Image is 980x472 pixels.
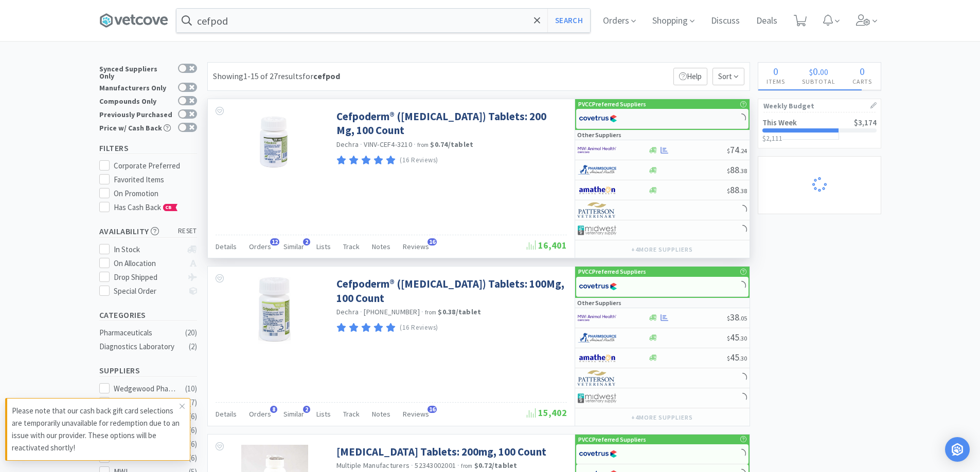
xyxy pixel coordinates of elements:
div: Corporate Preferred [114,160,197,172]
button: +4more suppliers [626,410,698,425]
a: [MEDICAL_DATA] Tablets: 200mg, 100 Count [336,445,546,459]
a: Cefpoderm® ([MEDICAL_DATA]) Tablets: 100Mg, 100 Count [336,277,564,305]
span: · [360,307,362,316]
span: 74 [727,144,747,156]
span: 16,401 [527,239,567,251]
div: ( 6 ) [189,452,197,464]
span: · [414,140,416,149]
div: In Stock [114,243,182,256]
span: from [425,309,436,316]
img: 7915dbd3f8974342a4dc3feb8efc1740_58.png [578,162,616,178]
p: PVCC Preferred Suppliers [578,99,646,109]
span: Details [216,242,237,251]
p: Please note that our cash back gift card selections are temporarily unavailable for redemption du... [12,405,180,454]
span: Similar [283,409,304,419]
span: 2 [303,238,310,246]
div: Open Intercom Messenger [945,437,970,462]
span: Notes [372,409,390,419]
h5: Filters [99,142,197,154]
span: $ [727,354,730,362]
strong: $0.38 / tablet [438,307,481,316]
span: 16 [427,238,437,246]
span: Has Cash Back [114,202,178,212]
span: Similar [283,242,304,251]
span: Orders [249,409,271,419]
a: Dechra [336,307,359,316]
div: ( 6 ) [189,424,197,437]
a: Dechra [336,140,359,149]
span: · [421,307,423,316]
span: Reviews [403,409,429,419]
span: $ [727,147,730,155]
span: $ [727,187,730,195]
span: . 24 [739,147,747,155]
span: reset [178,226,197,237]
span: · [457,461,459,470]
div: Pharmaceuticals [99,327,183,339]
img: f6b2451649754179b5b4e0c70c3f7cb0_2.png [578,310,616,326]
span: 38 [727,311,747,323]
h4: Items [758,77,794,86]
a: Deals [752,16,781,26]
span: 16 [427,406,437,413]
span: Lists [316,242,331,251]
div: ( 6 ) [189,410,197,423]
div: Manufacturers Only [99,83,173,91]
span: $ [727,167,730,175]
h4: Subtotal [794,77,844,86]
button: Search [547,9,590,32]
div: Compounds Only [99,96,173,105]
p: Other Suppliers [577,130,621,140]
div: ( 20 ) [185,327,197,339]
div: Drop Shipped [114,271,182,284]
img: f5e969b455434c6296c6d81ef179fa71_3.png [578,202,616,218]
div: ( 2 ) [189,341,197,353]
p: PVCC Preferred Suppliers [578,267,646,276]
span: Track [343,409,360,419]
span: 45 [727,351,747,363]
img: 3b900c1c20524bbab0de459594a73e26_371180.jpg [258,277,290,344]
div: Previously Purchased [99,109,173,118]
span: · [360,140,362,149]
span: 00 [820,67,828,77]
span: 15,402 [527,407,567,419]
div: On Allocation [114,257,182,270]
span: $ [809,67,813,77]
h1: Weekly Budget [763,99,876,112]
span: $2,111 [762,134,782,143]
span: . 30 [739,334,747,342]
span: from [461,462,472,469]
span: 0 [813,65,818,78]
div: Wedgewood Pharmacy [114,383,177,395]
img: 4dd14cff54a648ac9e977f0c5da9bc2e_5.png [578,390,616,406]
img: 77fca1acd8b6420a9015268ca798ef17_1.png [579,111,617,126]
img: 7915dbd3f8974342a4dc3feb8efc1740_58.png [578,330,616,346]
div: Favorited Items [114,174,197,186]
a: Cefpoderm® ([MEDICAL_DATA]) Tablets: 200 Mg, 100 Count [336,109,564,138]
span: from [417,141,429,148]
div: Diagnostics Laboratory [99,341,183,353]
span: $3,174 [854,118,877,127]
div: Penn Vet [114,397,177,409]
span: $ [727,334,730,342]
a: Discuss [707,16,744,26]
strong: cefpod [313,71,340,81]
span: Orders [249,242,271,251]
span: . 05 [739,314,747,322]
p: Other Suppliers [577,298,621,308]
span: 45 [727,331,747,343]
span: 88 [727,164,747,176]
span: Details [216,409,237,419]
img: 3331a67d23dc422aa21b1ec98afbf632_11.png [578,350,616,366]
strong: $0.74 / tablet [430,140,473,149]
img: 77fca1acd8b6420a9015268ca798ef17_1.png [579,446,617,462]
img: e33af00ee8fe45c49437210ca8923d46_311111.png [249,109,300,176]
input: Search by item, sku, manufacturer, ingredient, size... [176,9,590,32]
h5: Availability [99,225,197,237]
button: +4more suppliers [626,242,698,257]
p: PVCC Preferred Suppliers [578,435,646,444]
span: . 38 [739,187,747,195]
span: [PHONE_NUMBER] [364,307,420,316]
h5: Categories [99,309,197,321]
span: 88 [727,184,747,196]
